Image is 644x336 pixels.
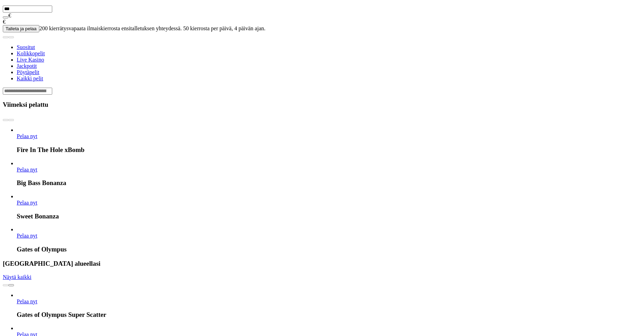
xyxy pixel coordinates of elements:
[17,133,37,139] span: Pelaa nyt
[3,36,8,38] button: prev slide
[17,193,641,220] article: Sweet Bonanza
[8,119,14,121] button: next slide
[3,88,52,95] input: Search
[3,16,8,18] button: eye icon
[39,25,266,31] span: 200 kierrätysvapaata ilmaiskierrosta ensitalletuksen yhteydessä. 50 kierrosta per päivä, 4 päivän...
[3,32,641,82] nav: Lobby
[17,246,641,253] h3: Gates of Olympus
[17,146,641,154] h3: Fire In The Hole xBomb
[17,69,39,75] a: Pöytäpelit
[17,292,641,319] article: Gates of Olympus Super Scatter
[17,233,37,239] a: Gates of Olympus
[17,75,43,81] a: Kaikki pelit
[17,63,37,69] a: Jackpotit
[3,19,6,25] span: €
[3,32,641,95] header: Lobby
[3,260,641,267] h3: [GEOGRAPHIC_DATA] alueellasi
[17,133,37,139] a: Fire In The Hole xBomb
[3,284,8,286] button: prev slide
[3,101,641,109] h3: Viimeksi pelattu
[17,179,641,187] h3: Big Bass Bonanza
[17,167,37,173] span: Pelaa nyt
[17,160,641,187] article: Big Bass Bonanza
[17,213,641,220] h3: Sweet Bonanza
[17,127,641,154] article: Fire In The Hole xBomb
[17,167,37,173] a: Big Bass Bonanza
[17,298,37,304] a: Gates of Olympus Super Scatter
[8,36,14,38] button: next slide
[6,26,37,31] span: Talleta ja pelaa
[8,284,14,286] button: next slide
[17,57,44,63] a: Live Kasino
[17,311,641,319] h3: Gates of Olympus Super Scatter
[17,233,37,239] span: Pelaa nyt
[17,200,37,206] span: Pelaa nyt
[3,119,8,121] button: prev slide
[3,25,39,32] button: Talleta ja pelaa
[17,200,37,206] a: Sweet Bonanza
[17,226,641,253] article: Gates of Olympus
[8,13,11,18] span: €
[17,44,35,50] a: Suositut
[17,50,45,56] a: Kolikkopelit
[3,274,31,280] a: Näytä kaikki
[17,298,37,304] span: Pelaa nyt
